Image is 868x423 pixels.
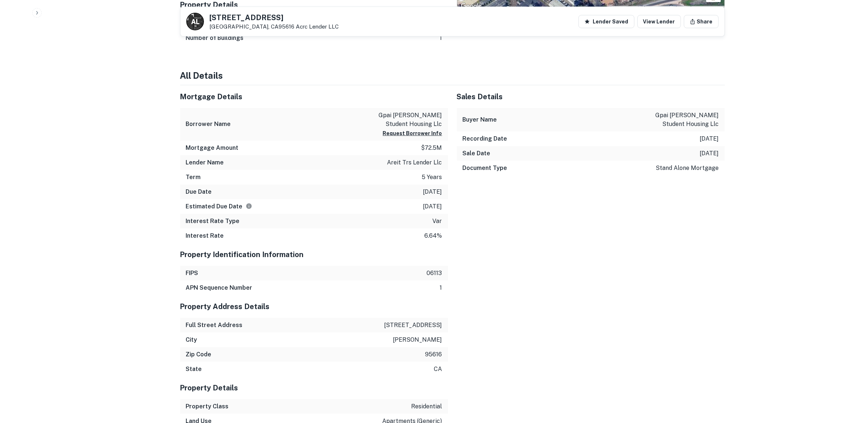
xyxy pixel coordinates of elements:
[186,365,202,374] h6: State
[440,34,442,42] p: 1
[180,249,448,260] h5: Property Identification Information
[578,15,634,28] button: Lender Saved
[423,202,442,211] p: [DATE]
[656,164,719,172] p: stand alone mortgage
[384,321,442,330] p: [STREET_ADDRESS]
[246,203,252,209] svg: Estimate is based on a standard schedule for this type of loan.
[186,202,252,211] h6: Estimated Due Date
[180,69,725,82] h4: All Details
[653,111,719,129] p: gpai [PERSON_NAME] student housing llc
[186,402,229,411] h6: Property Class
[425,231,442,240] p: 6.64%
[463,149,491,158] h6: Sale Date
[186,231,224,240] h6: Interest Rate
[463,134,507,143] h6: Recording Date
[186,217,240,226] h6: Interest Rate Type
[186,188,212,196] h6: Due Date
[186,283,253,292] h6: APN Sequence Number
[463,164,507,172] h6: Document Type
[210,14,339,21] h5: [STREET_ADDRESS]
[180,301,448,312] h5: Property Address Details
[180,91,448,102] h5: Mortgage Details
[393,335,442,344] p: [PERSON_NAME]
[637,15,681,28] a: View Lender
[383,129,442,138] button: Request Borrower Info
[210,23,339,30] p: [GEOGRAPHIC_DATA], CA95616
[186,321,243,330] h6: Full Street Address
[421,144,442,152] p: $72.5m
[463,115,497,124] h6: Buyer Name
[684,15,719,28] button: Share
[611,6,642,11] button: Keyboard shortcuts
[459,1,483,11] a: Open this area in Google Maps (opens a new window)
[459,1,483,11] img: Google
[440,283,442,292] p: 1
[434,365,442,374] p: ca
[186,158,224,167] h6: Lender Name
[186,335,197,344] h6: City
[411,402,442,411] p: residential
[700,149,719,158] p: [DATE]
[457,91,725,102] h5: Sales Details
[831,364,868,400] iframe: Chat Widget
[186,120,231,129] h6: Borrower Name
[186,269,198,278] h6: FIPS
[191,17,199,27] p: A L
[425,350,442,359] p: 95616
[422,173,442,182] p: 5 years
[180,382,448,393] h5: Property Details
[433,217,442,226] p: var
[186,144,239,152] h6: Mortgage Amount
[296,23,339,30] a: Acrc Lender LLC
[186,34,244,42] h6: Number of Buildings
[376,111,442,129] p: gpai [PERSON_NAME] student housing llc
[186,13,204,30] a: A L
[186,350,212,359] h6: Zip Code
[423,188,442,196] p: [DATE]
[186,173,201,182] h6: Term
[700,134,719,143] p: [DATE]
[387,158,442,167] p: areit trs lender llc
[427,269,442,278] p: 06113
